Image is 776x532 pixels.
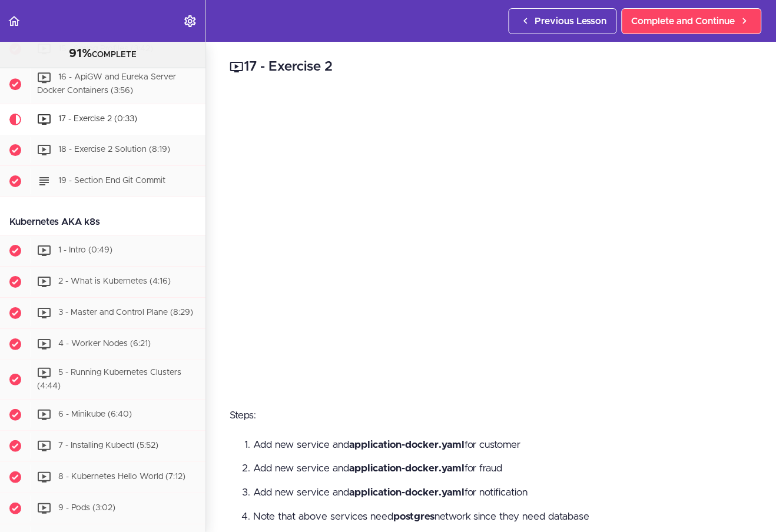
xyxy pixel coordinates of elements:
[58,504,115,512] span: 9 - Pods (3:02)
[230,95,752,389] iframe: Video Player
[230,407,752,424] p: Steps:
[58,277,171,285] span: 2 - What is Kubernetes (4:16)
[253,461,752,477] li: Add new service and for fraud
[393,512,435,522] strong: postgres
[58,115,137,123] span: 17 - Exercise 2 (0:33)
[58,340,151,348] span: 4 - Worker Nodes (6:21)
[349,488,465,498] strong: application-docker.yaml
[230,57,752,77] h2: 17 - Exercise 2
[349,440,465,450] strong: application-docker.yaml
[509,8,617,34] a: Previous Lesson
[58,308,193,317] span: 3 - Master and Control Plane (8:29)
[7,14,21,28] svg: Back to course curriculum
[253,486,752,501] li: Add new service and for notification
[37,74,176,95] span: 16 - ApiGW and Eureka Server Docker Containers (3:56)
[58,177,165,185] span: 19 - Section End Git Commit
[349,464,465,474] strong: application-docker.yaml
[58,441,158,450] span: 7 - Installing Kubectl (5:52)
[58,145,170,154] span: 18 - Exercise 2 Solution (8:19)
[253,437,752,453] li: Add new service and for customer
[253,510,752,525] li: Note that above services need network since they need database
[632,14,735,28] span: Complete and Continue
[535,14,607,28] span: Previous Lesson
[69,48,92,59] span: 91%
[58,246,112,254] span: 1 - Intro (0:49)
[622,8,762,34] a: Complete and Continue
[183,14,197,28] svg: Settings Menu
[15,46,191,62] div: COMPLETE
[58,410,132,418] span: 6 - Minikube (6:40)
[58,473,185,481] span: 8 - Kubernetes Hello World (7:12)
[37,368,181,390] span: 5 - Running Kubernetes Clusters (4:44)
